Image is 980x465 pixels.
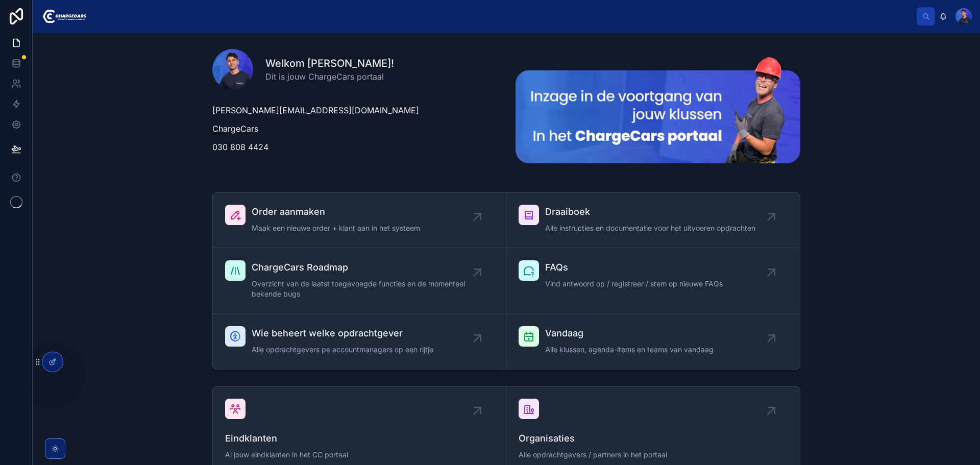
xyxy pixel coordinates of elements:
[545,223,755,233] span: Alle instructies en documentatie voor het uitvoeren opdrachten
[265,56,394,70] h1: Welkom [PERSON_NAME]!
[545,345,714,355] span: Alle klussen, agenda-items en teams van vandaag
[212,104,497,116] p: [PERSON_NAME][EMAIL_ADDRESS][DOMAIN_NAME]
[212,141,497,153] p: 030 808 4424
[545,326,714,340] span: Vandaag
[265,70,394,83] span: Dit is jouw ChargeCars portaal
[506,248,800,314] a: FAQsVind antwoord op / registreer / stem op nieuwe FAQs
[252,205,420,219] span: Order aanmaken
[252,345,433,355] span: Alle opdrachtgevers pe accountmanagers op een rijtje
[506,192,800,248] a: DraaiboekAlle instructies en documentatie voor het uitvoeren opdrachten
[225,431,494,446] span: Eindklanten
[41,8,86,25] img: App logo
[252,260,477,275] span: ChargeCars Roadmap
[213,192,506,248] a: Order aanmakenMaak een nieuwe order + klant aan in het systeem
[545,260,723,275] span: FAQs
[94,14,917,18] div: scrollable content
[506,314,800,369] a: VandaagAlle klussen, agenda-items en teams van vandaag
[213,248,506,314] a: ChargeCars RoadmapOverzicht van de laatst toegevoegde functies en de momenteel bekende bugs
[252,279,477,299] span: Overzicht van de laatst toegevoegde functies en de momenteel bekende bugs
[252,223,420,233] span: Maak een nieuwe order + klant aan in het systeem
[252,326,433,340] span: Wie beheert welke opdrachtgever
[519,431,788,446] span: Organisaties
[225,450,494,460] span: Al jouw eindklanten in het CC portaal
[545,279,723,289] span: Vind antwoord op / registreer / stem op nieuwe FAQs
[213,314,506,369] a: Wie beheert welke opdrachtgeverAlle opdrachtgevers pe accountmanagers op een rijtje
[545,205,755,219] span: Draaiboek
[516,57,800,163] img: 23681-Frame-213-(2).png
[212,123,497,135] p: ChargeCars
[519,450,788,460] span: Alle opdrachtgevers / partners in het portaal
